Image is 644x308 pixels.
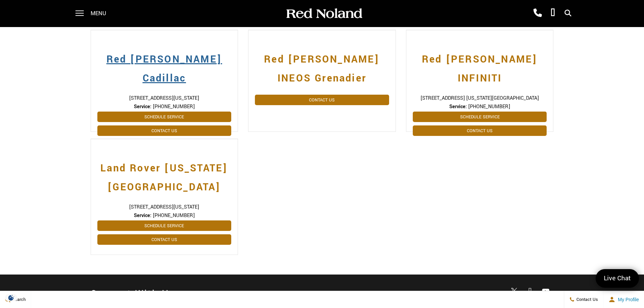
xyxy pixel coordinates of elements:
span: [PHONE_NUMBER] [468,103,510,110]
a: Contact Us [97,234,232,245]
span: [STREET_ADDRESS][US_STATE] [97,204,232,211]
strong: Service: [134,103,151,110]
a: Red [PERSON_NAME] INEOS Grenadier [255,43,389,88]
a: Live Chat [596,269,639,288]
a: Open Twitter in a new window [507,285,521,299]
strong: Service: [134,212,151,219]
section: Click to Open Cookie Consent Modal [3,294,19,301]
span: [PHONE_NUMBER] [153,103,195,110]
img: Opt-Out Icon [3,294,19,301]
span: My Profile [615,297,639,302]
a: Schedule Service [97,112,232,122]
span: Live Chat [600,274,634,283]
h2: Connect With Us [91,285,175,304]
a: Open Youtube-play in a new window [539,285,553,298]
a: Contact Us [97,125,232,136]
a: Red [PERSON_NAME] Cadillac [97,43,232,88]
a: Contact Us [255,95,389,105]
button: Open user profile menu [603,291,644,308]
span: [STREET_ADDRESS] [US_STATE][GEOGRAPHIC_DATA] [413,95,547,102]
a: Schedule Service [97,220,232,231]
img: Red Noland Auto Group [285,8,363,20]
a: Open Facebook in a new window [523,285,537,298]
a: Land Rover [US_STATE][GEOGRAPHIC_DATA] [97,152,232,197]
span: [STREET_ADDRESS][US_STATE] [97,95,232,102]
a: Schedule Service [413,112,547,122]
span: Contact Us [575,297,598,303]
a: Red [PERSON_NAME] INFINITI [413,43,547,88]
span: [PHONE_NUMBER] [153,212,195,219]
a: Contact Us [413,125,547,136]
strong: Service: [449,103,467,110]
